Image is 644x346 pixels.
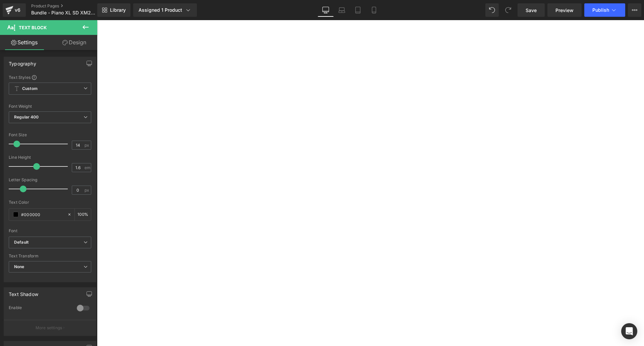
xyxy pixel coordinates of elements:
div: Text Shadow [9,288,38,297]
span: Text Block [19,25,47,30]
div: Text Transform [9,254,91,258]
button: Undo [485,3,499,17]
div: Enable [9,305,70,312]
span: Publish [592,7,609,13]
a: Preview [547,3,582,17]
a: Laptop [334,3,350,17]
i: Default [14,240,29,245]
a: Product Pages [31,3,108,9]
div: v6 [13,6,22,14]
div: % [75,209,91,220]
p: More settings [36,325,62,331]
div: Typography [9,57,36,66]
a: Mobile [366,3,382,17]
div: Font Weight [9,104,91,109]
span: Library [110,7,126,13]
a: Tablet [350,3,366,17]
div: Letter Spacing [9,178,91,182]
div: Text Styles [9,75,91,80]
a: Desktop [318,3,334,17]
button: Publish [584,3,625,17]
span: Bundle - Piano XL SD XM200 with B20 [31,10,96,15]
a: Design [50,35,99,50]
div: Open Intercom Messenger [621,323,637,339]
input: Color [21,211,64,218]
a: v6 [3,3,26,17]
span: px [85,188,90,192]
span: em [85,165,90,170]
b: Custom [22,86,38,92]
div: Text Color [9,200,91,205]
a: New Library [97,3,130,17]
button: More settings [4,320,96,336]
div: Font [9,229,91,233]
button: Redo [501,3,515,17]
button: More [628,3,641,17]
span: Save [526,7,537,14]
div: Assigned 1 Product [139,7,192,13]
b: Regular 400 [14,114,39,119]
span: px [85,143,90,147]
div: Font Size [9,133,91,137]
b: None [14,264,24,269]
span: Preview [555,7,574,14]
div: Line Height [9,155,91,160]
